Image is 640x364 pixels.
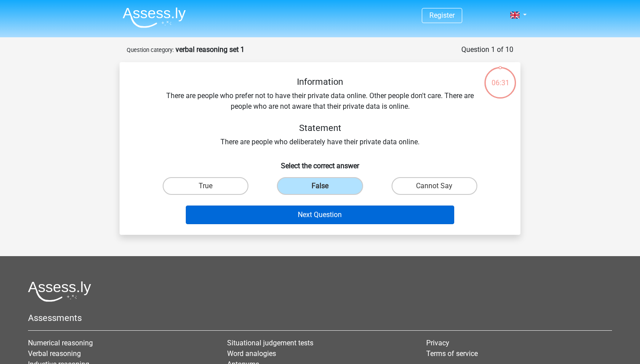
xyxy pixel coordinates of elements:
a: Verbal reasoning [28,349,81,358]
a: Situational judgement tests [227,339,313,347]
a: Register [429,11,455,20]
strong: verbal reasoning set 1 [176,45,244,54]
label: False [277,177,363,195]
img: Assessly logo [28,281,91,302]
div: Question 1 of 10 [461,44,513,55]
div: 06:31 [484,66,517,88]
h6: Select the correct answer [134,154,506,170]
a: Numerical reasoning [28,339,93,347]
h5: Assessments [28,313,612,323]
h5: Information [162,76,478,87]
h5: Statement [162,123,478,133]
a: Terms of service [426,349,478,358]
button: Next Question [186,206,455,224]
img: Assessly [123,7,186,28]
a: Privacy [426,339,449,347]
div: There are people who prefer not to have their private data online. Other people don't care. There... [134,76,506,147]
label: Cannot Say [392,177,477,195]
small: Question category: [127,47,174,53]
label: True [163,177,248,195]
a: Word analogies [227,349,276,358]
